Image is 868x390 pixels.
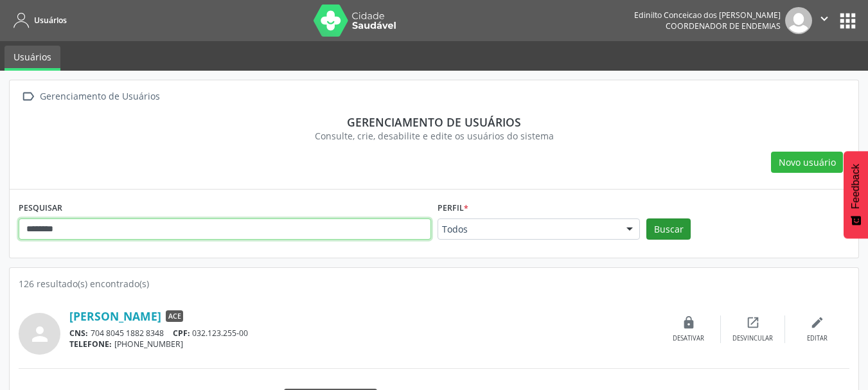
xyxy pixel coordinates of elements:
[166,310,183,322] span: ACE
[69,328,88,339] span: CNS:
[779,155,836,169] span: Novo usuário
[682,315,696,330] i: lock
[666,21,781,31] span: Coordenador de Endemias
[646,218,691,240] button: Buscar
[732,334,773,343] div: Desvincular
[817,12,831,26] i: 
[442,223,614,236] span: Todos
[844,151,868,238] button: Feedback - Mostrar pesquisa
[19,277,849,290] div: 126 resultado(s) encontrado(s)
[34,15,67,26] span: Usuários
[850,164,862,209] span: Feedback
[28,129,840,143] div: Consulte, crie, desabilite e edite os usuários do sistema
[837,10,859,32] button: apps
[807,334,828,343] div: Editar
[771,152,843,173] button: Novo usuário
[69,339,657,350] div: [PHONE_NUMBER]
[19,87,162,106] a:  Gerenciamento de Usuários
[634,10,781,21] div: Edinilto Conceicao dos [PERSON_NAME]
[4,46,60,71] a: Usuários
[9,10,67,31] a: Usuários
[19,87,37,106] i: 
[69,339,112,350] span: TELEFONE:
[28,115,840,129] div: Gerenciamento de usuários
[69,328,657,339] div: 704 8045 1882 8348 032.123.255-00
[28,323,51,346] i: person
[438,199,468,218] label: Perfil
[19,199,62,218] label: PESQUISAR
[69,309,161,323] a: [PERSON_NAME]
[37,87,162,106] div: Gerenciamento de Usuários
[812,7,837,34] button: 
[746,315,760,330] i: open_in_new
[785,7,812,34] img: img
[173,328,190,339] span: CPF:
[810,315,824,330] i: edit
[673,334,704,343] div: Desativar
